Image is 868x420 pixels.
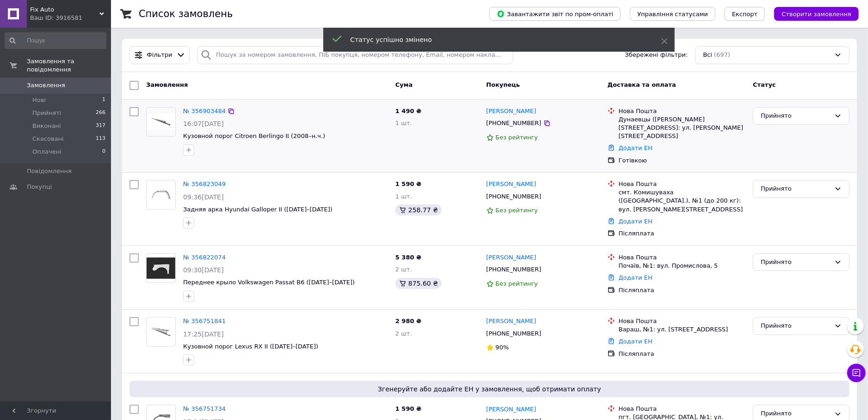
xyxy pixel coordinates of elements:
[485,117,543,129] div: [PHONE_NUMBER]
[183,193,224,201] span: 09:36[DATE]
[96,122,105,130] span: 317
[732,11,758,18] span: Експорт
[183,266,224,274] span: 09:30[DATE]
[619,262,746,270] div: Почаїв, №1: вул. Промислова, 5
[32,96,46,104] span: Нові
[703,51,712,60] span: Всі
[619,188,746,214] div: смт. Комишуваха ([GEOGRAPHIC_DATA].), №1 (до 200 кг): вул. [PERSON_NAME][STREET_ADDRESS]
[619,325,746,334] div: Вараш, №1: ул. [STREET_ADDRESS]
[782,11,851,18] span: Створити замовлення
[765,10,859,17] a: Створити замовлення
[619,218,653,225] a: Додати ЕН
[147,324,175,340] img: Фото товару
[27,57,111,74] span: Замовлення та повідомлення
[183,343,318,350] a: Кузовной порог Lexus RX II ([DATE]–[DATE])
[146,253,176,283] a: Фото товару
[133,384,846,394] span: Згенеруйте або додайте ЕН у замовлення, щоб отримати оплату
[395,318,421,324] span: 2 980 ₴
[395,204,442,216] div: 258.77 ₴
[183,180,226,187] a: № 356823049
[619,180,746,188] div: Нова Пошта
[183,108,226,114] a: № 356903484
[146,317,176,347] a: Фото товару
[761,321,831,331] div: Прийнято
[395,405,421,412] span: 1 590 ₴
[183,279,355,286] a: Переднее крыло Volkswagen Passat B6 ([DATE]–[DATE])
[102,96,105,104] span: 1
[395,120,412,126] span: 1 шт.
[630,7,715,21] button: Управління статусами
[146,81,188,88] span: Замовлення
[714,51,730,58] span: (697)
[395,81,412,88] span: Cума
[32,122,61,130] span: Виконані
[32,148,62,156] span: Оплачені
[761,111,831,121] div: Прийнято
[27,81,65,90] span: Замовлення
[496,344,509,351] span: 90%
[351,35,638,44] div: Статус успішно змінено
[847,364,866,382] button: Чат з покупцем
[102,148,105,156] span: 0
[485,328,543,340] div: [PHONE_NUMBER]
[32,135,64,143] span: Скасовані
[395,330,412,337] span: 2 шт.
[619,350,746,358] div: Післяплата
[761,184,831,194] div: Прийнято
[619,286,746,294] div: Післяплата
[146,107,176,137] a: Фото товару
[147,51,172,60] span: Фільтри
[496,280,538,287] span: Без рейтингу
[30,6,99,14] span: Fix Auto
[96,135,105,143] span: 113
[139,8,233,19] h1: Список замовлень
[619,317,746,325] div: Нова Пошта
[619,115,746,141] div: Дунаевцы ([PERSON_NAME][STREET_ADDRESS]: ул. [PERSON_NAME][STREET_ADDRESS]
[761,258,831,267] div: Прийнято
[486,180,536,189] a: [PERSON_NAME]
[619,156,746,165] div: Готівкою
[753,81,776,88] span: Статус
[761,409,831,419] div: Прийнято
[619,274,653,281] a: Додати ЕН
[619,144,653,151] a: Додати ЕН
[486,405,536,414] a: [PERSON_NAME]
[486,317,536,326] a: [PERSON_NAME]
[5,32,106,49] input: Пошук
[147,258,175,279] img: Фото товару
[395,180,421,187] span: 1 590 ₴
[774,7,859,21] button: Створити замовлення
[27,167,72,175] span: Повідомлення
[197,46,513,64] input: Пошук за номером замовлення, ПІБ покупця, номером телефону, Email, номером накладної
[146,180,176,210] a: Фото товару
[183,318,226,324] a: № 356751841
[625,51,688,60] span: Збережені фільтри:
[619,107,746,115] div: Нова Пошта
[496,207,538,214] span: Без рейтингу
[183,405,226,412] a: № 356751734
[497,10,613,18] span: Завантажити звіт по пром-оплаті
[183,206,332,213] a: Задняя арка Hyundai Galloper II ([DATE]–[DATE])
[637,11,708,18] span: Управління статусами
[395,193,412,200] span: 1 шт.
[486,253,536,262] a: [PERSON_NAME]
[496,134,538,141] span: Без рейтингу
[619,253,746,262] div: Нова Пошта
[395,254,421,261] span: 5 380 ₴
[183,132,325,139] a: Кузовной порог Citroen Berlingo II (2008–н.ч.)
[32,109,61,117] span: Прийняті
[725,7,765,21] button: Експорт
[485,191,543,203] div: [PHONE_NUMBER]
[486,81,520,88] span: Покупець
[96,109,105,117] span: 266
[619,338,653,345] a: Додати ЕН
[183,120,224,127] span: 16:07[DATE]
[485,264,543,276] div: [PHONE_NUMBER]
[486,107,536,116] a: [PERSON_NAME]
[395,266,412,273] span: 2 шт.
[183,330,224,338] span: 17:25[DATE]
